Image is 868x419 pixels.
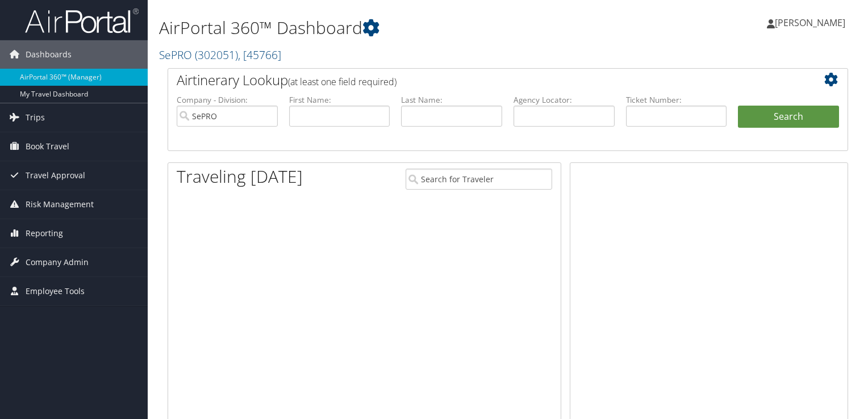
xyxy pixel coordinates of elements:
label: Last Name: [401,94,502,106]
button: Search [738,106,839,128]
label: Agency Locator: [514,94,615,106]
h1: AirPortal 360™ Dashboard [159,16,624,40]
span: , [ 45766 ] [238,47,281,62]
h1: Traveling [DATE] [177,165,303,188]
input: Search for Traveler [406,169,552,190]
span: Book Travel [26,132,69,161]
span: (at least one field required) [288,76,397,88]
span: Dashboards [26,40,72,69]
span: Trips [26,103,45,132]
a: SePRO [159,47,281,62]
span: Risk Management [26,190,94,219]
h2: Airtinerary Lookup [177,70,782,90]
span: Reporting [26,219,63,248]
span: Employee Tools [26,277,85,305]
img: airportal-logo.png [25,7,139,34]
span: ( 302051 ) [195,47,238,62]
label: Ticket Number: [626,94,727,106]
label: Company - Division: [177,94,278,106]
span: [PERSON_NAME] [775,16,845,29]
label: First Name: [289,94,390,106]
span: Company Admin [26,248,89,276]
a: [PERSON_NAME] [767,6,857,40]
span: Travel Approval [26,161,85,190]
